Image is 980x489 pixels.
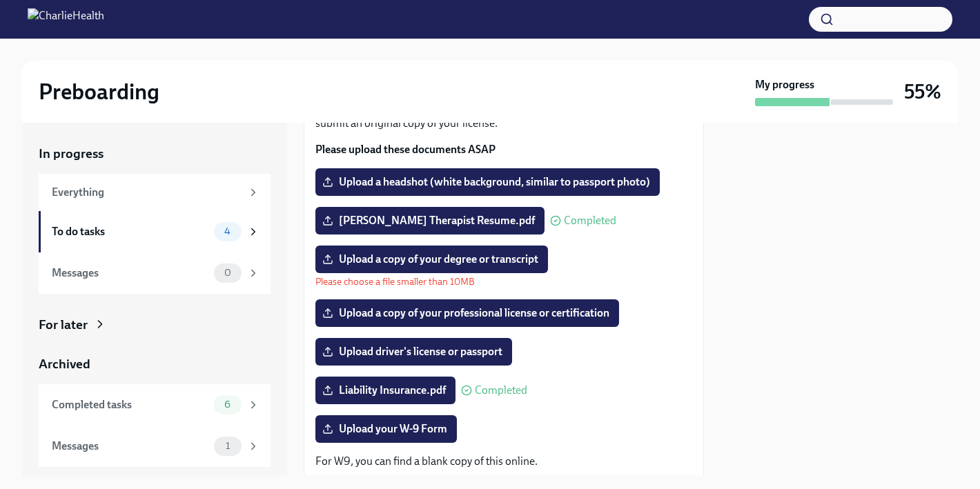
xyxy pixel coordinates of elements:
label: Upload driver's license or passport [315,338,512,366]
a: Archived [39,355,271,373]
span: Completed [475,385,527,396]
span: Upload your W-9 Form [325,422,447,436]
div: Everything [52,185,242,200]
a: For later [39,316,271,334]
label: Upload your W-9 Form [315,415,457,443]
span: Upload driver's license or passport [325,345,502,359]
span: Upload a headshot (white background, similar to passport photo) [325,175,650,189]
label: Upload a headshot (white background, similar to passport photo) [315,168,660,196]
span: 0 [216,268,239,278]
span: 6 [216,399,239,410]
p: For W9, you can find a blank copy of this online. [315,454,692,469]
label: [PERSON_NAME] Therapist Resume.pdf [315,207,545,234]
div: Completed tasks [52,397,208,412]
strong: My progress [755,77,814,92]
span: 1 [217,441,238,451]
strong: Please upload these documents ASAP [315,143,496,156]
h3: 55% [904,79,941,104]
img: CharlieHealth [28,8,104,30]
a: Messages1 [39,426,271,467]
a: Everything [39,174,271,211]
label: Liability Insurance.pdf [315,377,455,404]
h2: Preboarding [39,78,159,106]
a: In progress [39,145,271,163]
span: Upload a copy of your degree or transcript [325,252,538,266]
div: Messages [52,266,208,281]
label: Upload a copy of your professional license or certification [315,299,619,327]
a: Messages0 [39,252,271,294]
span: Liability Insurance.pdf [325,383,446,397]
a: To do tasks4 [39,211,271,252]
span: Upload a copy of your professional license or certification [325,306,609,320]
span: Completed [564,215,616,226]
span: [PERSON_NAME] Therapist Resume.pdf [325,214,535,228]
div: Messages [52,439,208,454]
a: Completed tasks6 [39,384,271,426]
div: For later [39,316,88,334]
p: Please choose a file smaller than 10MB [315,275,548,288]
span: 4 [216,226,239,237]
label: Upload a copy of your degree or transcript [315,246,548,273]
div: To do tasks [52,224,208,239]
